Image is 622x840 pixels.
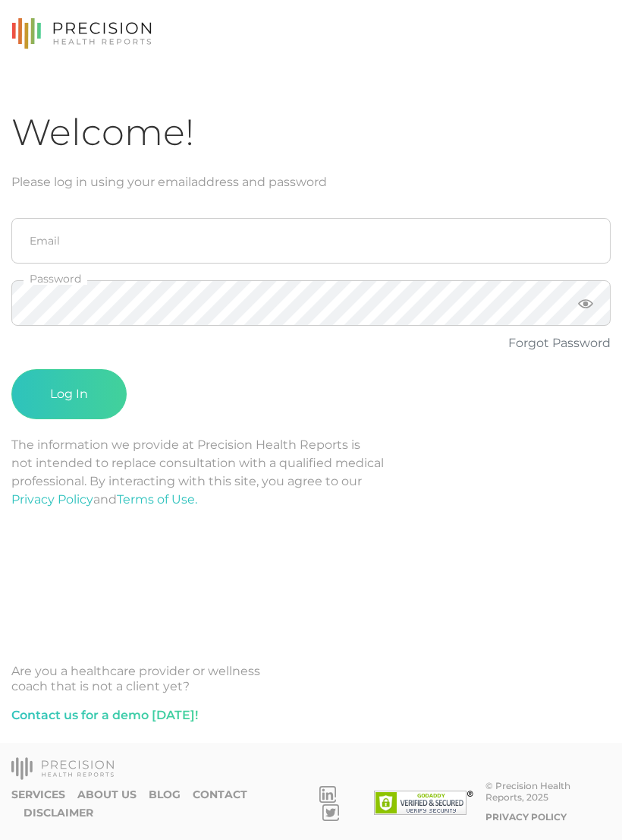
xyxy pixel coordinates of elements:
img: SSL site seal - click to verify [374,791,473,815]
a: Forgot Password [508,336,611,350]
a: Privacy Policy [485,811,567,823]
button: Log In [11,369,127,419]
div: Please log in using your email address and password [11,173,611,191]
a: Terms of Use. [117,492,197,507]
a: Disclaimer [24,807,93,819]
a: Contact us for a demo [DATE]! [11,706,198,725]
div: Are you a healthcare provider or wellness coach that is not a client yet? [11,664,611,694]
a: Contact [193,788,247,801]
div: © Precision Health Reports, 2025 [485,780,611,803]
a: Blog [149,788,181,801]
a: Services [11,788,65,801]
p: The information we provide at Precision Health Reports is not intended to replace consultation wi... [11,436,611,509]
h1: Welcome! [11,110,611,155]
input: Email [11,218,611,264]
a: About Us [77,788,137,801]
a: Privacy Policy [11,492,93,507]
